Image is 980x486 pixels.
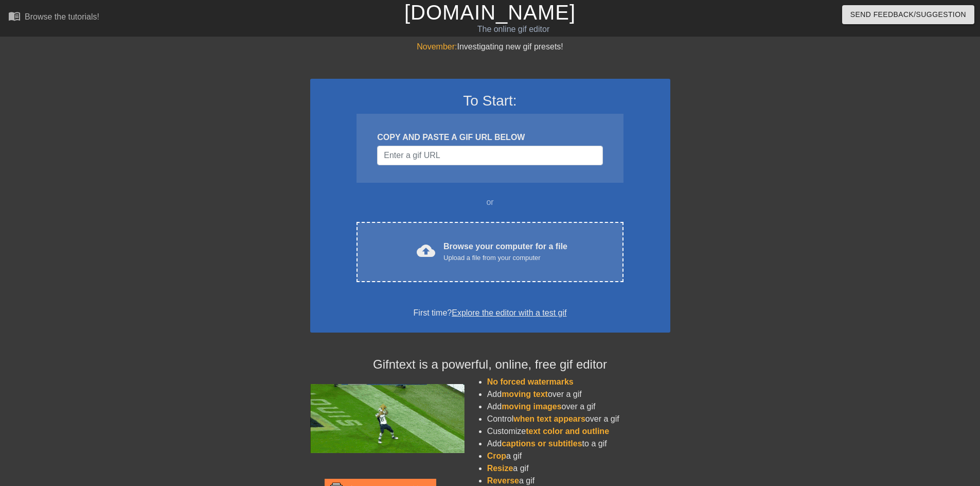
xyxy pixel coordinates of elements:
[377,131,602,144] div: COPY AND PASTE A GIF URL BELOW
[452,308,566,317] a: Explore the editor with a test gif
[487,438,670,450] li: Add to a gif
[337,196,644,209] div: or
[417,241,435,260] span: cloud_upload
[8,10,21,22] span: menu_book
[332,23,695,36] div: The online gif editor
[487,388,670,401] li: Add over a gif
[513,414,585,423] span: when text appears
[487,462,670,475] li: a gif
[310,357,670,372] h4: Gifntext is a powerful, online, free gif editor
[443,253,567,263] div: Upload a file from your computer
[487,425,670,438] li: Customize
[377,146,602,165] input: Username
[324,307,657,319] div: First time?
[324,92,657,110] h3: To Start:
[502,439,582,448] span: captions or subtitles
[502,402,561,411] span: moving images
[526,427,609,436] span: text color and outline
[404,1,576,24] a: [DOMAIN_NAME]
[487,452,506,460] span: Crop
[443,240,567,263] div: Browse your computer for a file
[487,377,574,386] span: No forced watermarks
[417,42,457,51] span: November:
[487,464,513,473] span: Resize
[502,390,548,398] span: moving text
[310,384,465,453] img: football_small.gif
[842,5,974,24] button: Send Feedback/Suggestion
[487,413,670,425] li: Control over a gif
[487,450,670,462] li: a gif
[25,12,99,21] div: Browse the tutorials!
[850,8,966,21] span: Send Feedback/Suggestion
[487,476,519,485] span: Reverse
[487,401,670,413] li: Add over a gif
[310,41,670,53] div: Investigating new gif presets!
[8,10,99,26] a: Browse the tutorials!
